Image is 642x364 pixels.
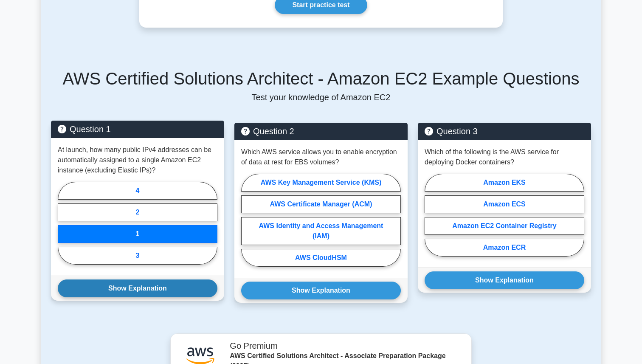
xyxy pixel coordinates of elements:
[425,217,584,235] label: Amazon EC2 Container Registry
[241,174,401,192] label: AWS Key Management Service (KMS)
[58,145,217,175] p: At launch, how many public IPv4 addresses can be automatically assigned to a single Amazon EC2 in...
[241,282,401,299] button: Show Explanation
[58,124,217,134] h5: Question 1
[241,195,401,213] label: AWS Certificate Manager (ACM)
[241,217,401,245] label: AWS Identity and Access Management (IAM)
[425,147,584,167] p: Which of the following is the AWS service for deploying Docker containers?
[51,68,591,89] h5: AWS Certified Solutions Architect - Amazon EC2 Example Questions
[425,195,584,213] label: Amazon ECS
[241,147,401,167] p: Which AWS service allows you to enable encryption of data at rest for EBS volumes?
[58,279,217,297] button: Show Explanation
[425,174,584,192] label: Amazon EKS
[58,182,217,200] label: 4
[58,247,217,265] label: 3
[58,225,217,243] label: 1
[241,249,401,267] label: AWS CloudHSM
[58,203,217,221] label: 2
[51,92,591,102] p: Test your knowledge of Amazon EC2
[425,271,584,289] button: Show Explanation
[241,126,401,136] h5: Question 2
[425,239,584,257] label: Amazon ECR
[425,126,584,136] h5: Question 3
